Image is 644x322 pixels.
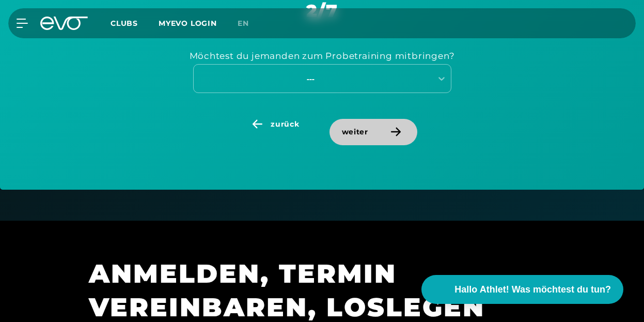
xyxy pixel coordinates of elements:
div: --- [195,73,427,85]
a: zurück [223,119,329,164]
a: Clubs [111,18,159,28]
a: weiter [329,119,421,164]
div: Möchtest du jemanden zum Probetraining mitbringen? [190,48,455,64]
span: en [238,19,249,28]
span: Hallo Athlet! Was möchtest du tun? [454,283,611,297]
a: MYEVO LOGIN [159,19,217,28]
button: Hallo Athlet! Was möchtest du tun? [421,275,623,304]
span: zurück [271,119,299,130]
span: Clubs [111,19,138,28]
span: weiter [342,127,368,137]
a: en [238,18,261,29]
